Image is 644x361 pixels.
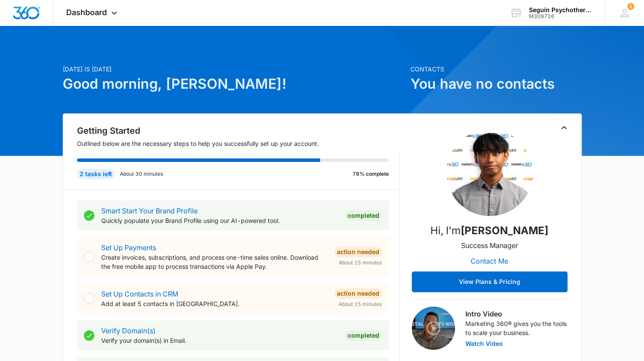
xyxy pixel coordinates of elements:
div: notifications count [627,3,634,10]
div: Action Needed [334,247,382,257]
strong: [PERSON_NAME] [461,224,548,237]
a: Verify Domain(s) [101,326,156,335]
p: Quickly populate your Brand Profile using our AI-powered tool. [101,216,338,225]
p: Success Manager [461,240,518,251]
h1: You have no contacts [410,74,582,94]
span: About 15 minutes [339,300,382,308]
h3: Intro Video [465,309,567,319]
p: Verify your domain(s) in Email. [101,336,338,345]
div: Action Needed [334,288,382,299]
p: About 30 minutes [120,170,163,178]
p: Add at least 5 contacts in [GEOGRAPHIC_DATA]. [101,299,327,308]
div: 2 tasks left [77,169,115,179]
p: 78% complete [352,170,389,178]
span: Dashboard [66,8,107,17]
span: About 15 minutes [339,259,382,267]
img: Intro Video [412,306,455,350]
a: Set Up Payments [101,243,156,252]
p: Outlined below are the necessary steps to help you successfully set up your account. [77,139,400,148]
h2: Getting Started [77,124,400,137]
div: account id [529,13,592,19]
button: Watch Video [465,341,503,347]
a: Smart Start Your Brand Profile [101,206,198,215]
p: Marketing 360® gives you the tools to scale your business. [465,319,567,337]
a: Set Up Contacts in CRM [101,290,178,298]
div: Completed [345,210,382,221]
p: Contacts [410,64,582,74]
img: Ilham Nugroho [446,129,533,216]
p: Create invoices, subscriptions, and process one-time sales online. Download the free mobile app t... [101,253,327,271]
button: Toggle Collapse [559,122,569,133]
div: account name [529,6,592,13]
button: Contact Me [462,251,517,271]
p: Hi, I'm [430,223,548,239]
h1: Good morning, [PERSON_NAME]! [63,74,405,94]
p: [DATE] is [DATE] [63,64,405,74]
div: Completed [345,330,382,341]
button: View Plans & Pricing [412,271,567,292]
span: 1 [627,3,634,10]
